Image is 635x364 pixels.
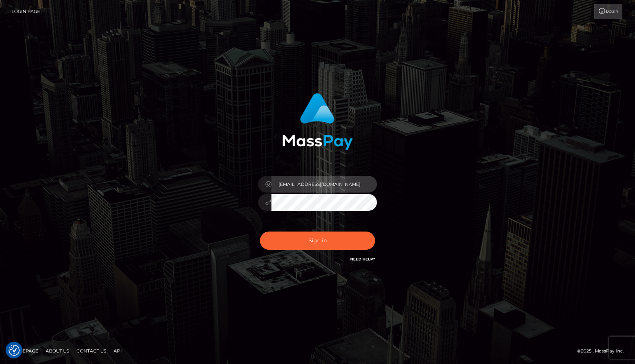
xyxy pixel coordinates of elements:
[577,347,629,355] div: © 2025 , MassPay Inc.
[43,345,72,357] a: About Us
[9,345,20,356] img: Revisit consent button
[260,232,375,250] button: Sign in
[282,93,353,150] img: MassPay Login
[9,345,20,356] button: Consent Preferences
[74,345,109,357] a: Contact Us
[594,4,622,19] a: Login
[12,4,40,19] a: Login Page
[111,345,125,357] a: API
[350,257,375,262] a: Need Help?
[271,176,377,193] input: Username...
[8,345,41,357] a: Homepage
